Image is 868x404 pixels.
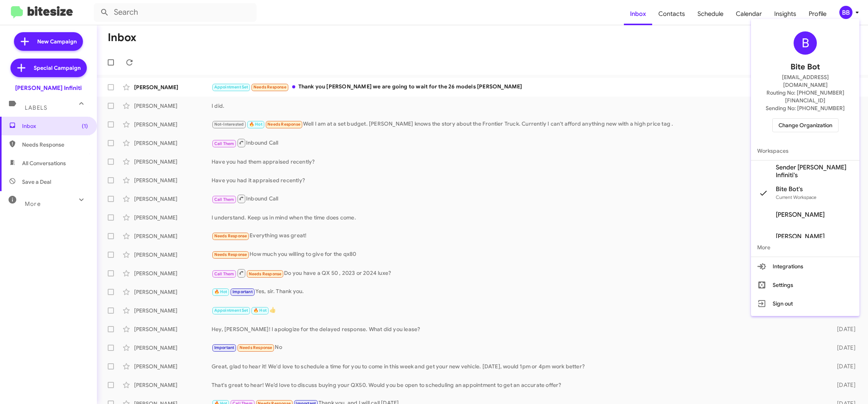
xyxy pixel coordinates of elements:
div: B [794,31,817,55]
span: [PERSON_NAME] [776,211,825,219]
span: More [751,238,859,257]
span: Change Organization [778,119,832,132]
span: Bite Bot [790,61,820,73]
span: Workspaces [751,142,859,160]
span: [PERSON_NAME] [776,233,825,240]
span: Sending No: [PHONE_NUMBER] [766,104,845,112]
span: [EMAIL_ADDRESS][DOMAIN_NAME] [760,73,850,89]
span: Current Workspace [776,194,816,200]
span: Routing No: [PHONE_NUMBER][FINANCIAL_ID] [760,89,850,104]
span: Bite Bot's [776,185,816,193]
button: Settings [751,276,859,294]
span: Sender [PERSON_NAME] Infiniti's [776,164,853,179]
button: Change Organization [772,118,839,132]
button: Sign out [751,294,859,313]
button: Integrations [751,257,859,276]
